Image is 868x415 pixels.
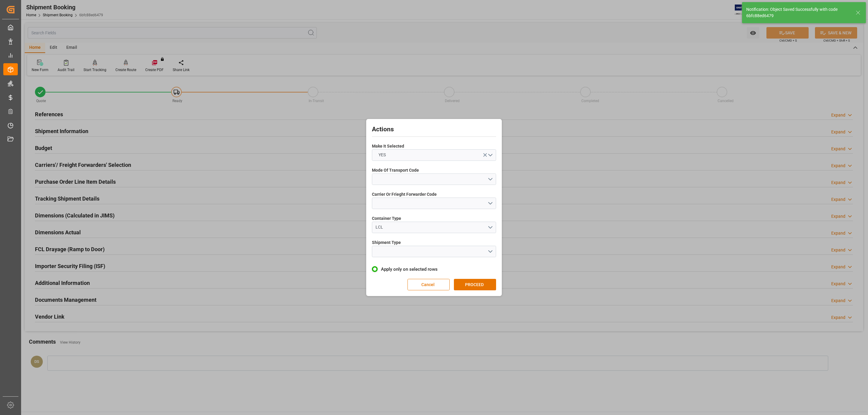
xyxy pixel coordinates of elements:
[372,198,496,209] button: open menu
[372,173,496,185] button: open menu
[372,167,419,173] span: Mode Of Transport Code
[746,6,850,19] div: Notification: Object Saved Successfully with code 6bfc88ed6479
[454,279,496,290] button: PROCEED
[372,239,401,246] span: Shipment Type
[372,125,496,134] h2: Actions
[372,215,401,222] span: Container Type
[372,143,404,149] span: Make It Selected
[372,266,496,273] label: Apply only on selected rows
[407,279,450,290] button: Cancel
[372,222,496,233] button: open menu
[376,224,488,230] div: LCL
[376,152,389,158] span: YES
[372,149,496,161] button: open menu
[372,191,437,198] span: Carrier Or Frieght Forwarder Code
[372,246,496,257] button: open menu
